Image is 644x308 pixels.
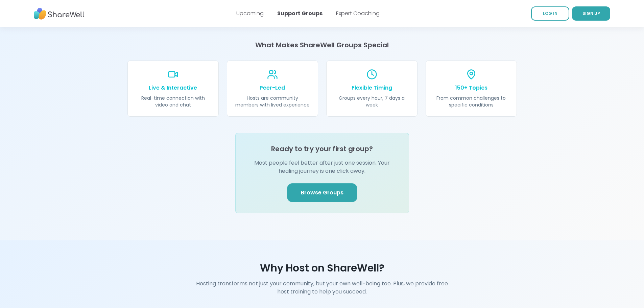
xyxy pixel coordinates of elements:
span: Browse Groups [301,189,343,197]
span: SIGN UP [582,10,600,16]
p: Most people feel better after just one session. Your healing journey is one click away. [246,159,398,175]
a: Upcoming [236,9,264,17]
h4: What Makes ShareWell Groups Special [127,40,517,50]
p: Peer-Led [235,84,310,92]
a: Support Groups [277,9,323,17]
h4: Hosting transforms not just your community, but your own well-being too. Plus, we provide free ho... [192,280,452,296]
a: Browse Groups [287,183,357,202]
img: ShareWell Nav Logo [34,4,85,23]
p: Hosts are community members with lived experience [235,95,310,108]
p: From common challenges to specific conditions [434,95,508,108]
p: Live & Interactive [136,84,210,92]
a: Expert Coaching [336,9,380,17]
a: SIGN UP [572,6,610,21]
p: 150+ Topics [434,84,508,92]
a: LOG IN [531,6,569,21]
h3: Why Host on ShareWell? [44,262,601,274]
span: LOG IN [543,10,557,16]
p: Flexible Timing [335,84,409,92]
p: Groups every hour, 7 days a week [335,95,409,108]
p: Real-time connection with video and chat [136,95,210,108]
h4: Ready to try your first group? [271,144,373,153]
